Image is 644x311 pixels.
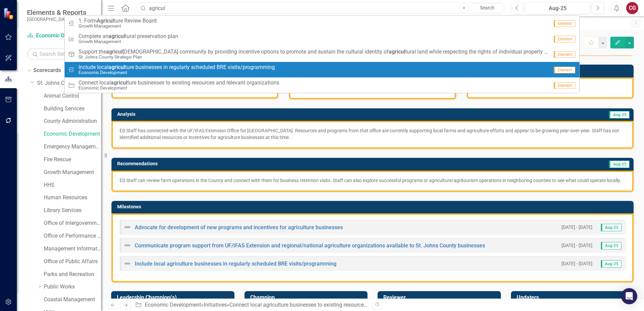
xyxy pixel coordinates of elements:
[554,36,575,42] span: Element
[123,223,131,231] img: Not Defined
[27,16,86,22] small: [GEOGRAPHIC_DATA]
[78,80,279,86] span: Connect local ture businesses to existing resources and relevant organizations
[117,112,354,117] h3: Analysis
[609,161,630,168] span: Aug-25
[229,302,431,308] div: Connect local agriculture businesses to existing resources and relevant organizations
[136,2,506,14] input: Search ClearPoint...
[135,242,485,249] a: Communicate program support from UF/IFAS Extension and regional/national agriculture organization...
[65,46,579,62] a: Support theagricul[DEMOGRAPHIC_DATA] community by providing incentive options to promote and sust...
[27,8,86,16] span: Elements & Reports
[106,48,123,55] strong: agricul
[44,219,101,227] a: Office of Intergovernmental Affairs
[44,258,101,266] a: Office of Public Affairs
[78,24,157,29] small: Growth Management
[135,224,343,231] a: Advocate for development of new programs and incentives for agriculture businesses
[250,295,364,301] h3: Champion
[78,64,275,70] span: Include local ture businesses in regularly scheduled BRE visits/programming
[561,242,592,249] small: [DATE] - [DATE]
[561,261,592,267] small: [DATE] - [DATE]
[554,20,575,27] span: Element
[123,241,131,249] img: Not Defined
[65,77,579,93] a: Connect localagriculture businesses to existing resources and relevant organizationsEconomic Deve...
[135,301,367,309] div: » »
[44,169,101,176] a: Growth Management
[78,70,275,75] small: Economic Development
[44,181,101,189] a: HHS
[554,51,575,58] span: Element
[111,79,127,86] strong: agricul
[517,295,631,301] h3: Updaters
[601,224,621,231] span: Aug-25
[204,302,227,308] a: Initiatives
[44,156,101,164] a: Fire Rescue
[78,33,178,39] span: Complete an tural preservation plan
[601,242,621,249] span: Aug-25
[44,143,101,151] a: Emergency Management
[554,67,575,73] span: Element
[78,18,157,24] span: 1. Form ture Review Board
[471,3,504,13] a: Search
[44,130,101,138] a: Economic Development
[78,55,549,60] small: St. Johns County Strategic Plan
[44,105,101,113] a: Building Services
[383,295,497,301] h3: Reviewer
[27,48,94,60] input: Search Below...
[33,67,61,74] a: Scorecards
[44,283,101,291] a: Public Works
[27,32,94,40] a: Economic Development
[44,92,101,100] a: Animal Control
[44,117,101,125] a: County Administration
[65,15,579,31] a: 1. FormAgriculture Review BoardGrowth ManagementElement
[525,2,590,14] button: Aug-25
[44,296,101,304] a: Coastal Management
[65,31,579,46] a: Complete anagricultural preservation planGrowth ManagementElement
[44,207,101,214] a: Library Services
[44,271,101,278] a: Parks and Recreation
[554,82,575,89] span: Element
[78,49,549,55] span: Support the [DEMOGRAPHIC_DATA] community by providing incentive options to promote and sustain th...
[528,4,587,12] div: Aug-25
[108,64,125,70] strong: agricul
[123,260,131,268] img: Not Defined
[135,261,336,267] a: Include local agriculture businesses in regularly scheduled BRE visits/programming
[621,288,637,304] div: Open Intercom Messenger
[37,79,101,87] a: St. Johns County Strategic Plan
[78,39,178,44] small: Growth Management
[65,62,579,77] a: Include localagriculture businesses in regularly scheduled BRE visits/programmingEconomic Develop...
[561,224,592,231] small: [DATE] - [DATE]
[44,194,101,202] a: Human Resources
[609,111,630,118] span: Aug-25
[601,260,621,268] span: Aug-25
[117,161,454,166] h3: Recommendations
[44,245,101,253] a: Management Information Systems
[97,18,114,24] strong: Agricul
[44,232,101,240] a: Office of Performance & Transparency
[145,302,201,308] a: Economic Development
[108,33,125,39] strong: agricul
[626,2,638,14] button: CG
[117,295,231,301] h3: Leadership Champion(s)
[120,127,625,141] p: ED Staff has connected with the UF/IFAS Extension Office for [GEOGRAPHIC_DATA]. Resources and pro...
[120,177,625,184] p: ED Staff can review farm operations in the County and connect with them for business retention vi...
[78,85,279,91] small: Economic Development
[3,8,15,20] img: ClearPoint Strategy
[389,48,405,55] strong: agricul
[117,204,630,209] h3: Milestones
